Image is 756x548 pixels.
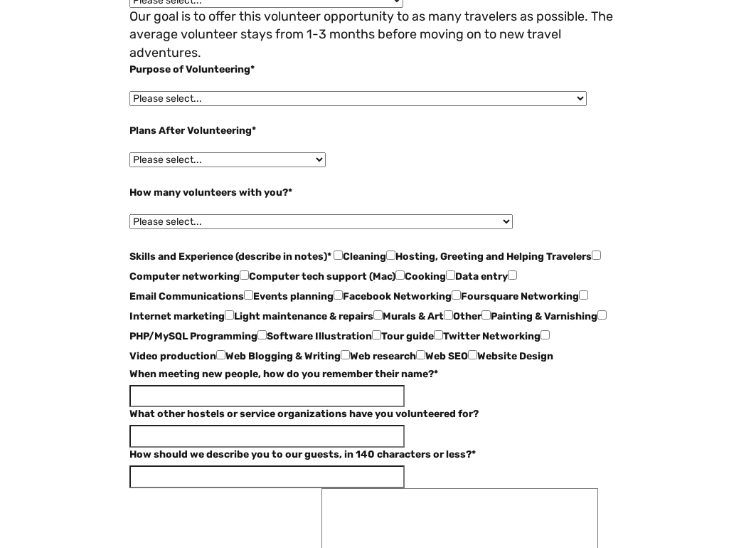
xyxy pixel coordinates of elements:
label: Web SEO [425,349,468,364]
label: Events planning [253,290,334,304]
label: Murals & Art [383,310,444,324]
label: Twitter Networking [443,330,541,344]
label: Painting & Varnishing [491,310,597,324]
label: Software Illustration [267,330,372,344]
label: Internet marketing [129,310,225,324]
label: Email Communications [129,290,244,304]
label: Skills and Experience (describe in notes) [129,250,331,264]
label: How many volunteers with you? [129,186,292,200]
label: Light maintenance & repairs [234,310,373,324]
label: Cleaning [343,250,386,264]
label: Video production [129,349,216,364]
label: Facebook Networking [343,290,452,304]
label: Foursquare Networking [461,290,579,304]
label: What other hostels or service organizations have you volunteered for? [129,407,479,421]
label: Computer tech support (Mac) [249,270,395,284]
label: Computer networking [129,270,240,284]
label: PHP/MySQL Programming [129,330,257,344]
label: Other [453,310,481,324]
span: Our goal is to offer this volunteer opportunity to as many travelers as possible. The average vol... [129,9,613,60]
label: When meeting new people, how do you remember their name? [129,367,438,381]
label: Data entry [455,270,508,284]
label: Web research [350,349,416,364]
label: Plans After Volunteering [129,124,256,138]
label: How should we describe you to our guests, in 140 characters or less? [129,448,476,462]
label: Web Blogging & Writing [225,349,341,364]
label: Purpose of Volunteering [129,63,255,77]
label: Cooking [405,270,446,284]
label: Website Design [477,349,553,364]
label: Hosting, Greeting and Helping Travelers [395,250,592,264]
label: Tour guide [381,330,434,344]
